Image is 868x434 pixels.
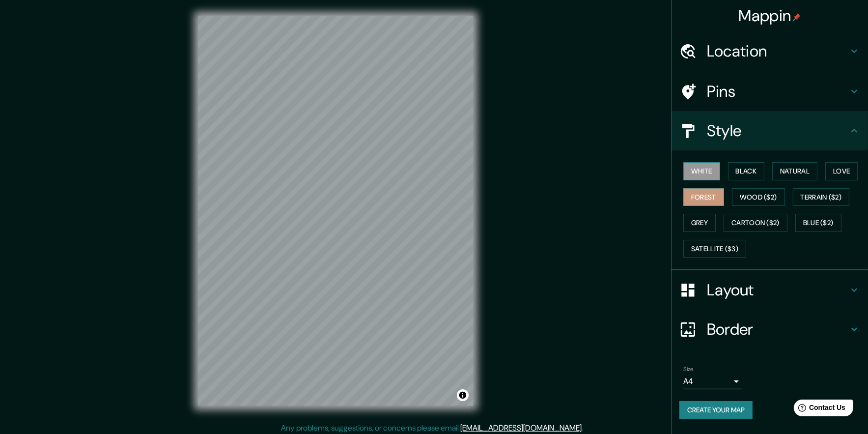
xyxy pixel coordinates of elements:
[683,365,694,374] label: Size
[781,396,857,423] iframe: Help widget launcher
[672,270,868,310] div: Layout
[672,72,868,111] div: Pins
[683,214,716,232] button: Grey
[683,374,742,389] div: A4
[707,121,848,141] h4: Style
[683,162,720,180] button: White
[707,319,848,339] h4: Border
[585,422,587,434] div: .
[793,188,850,206] button: Terrain ($2)
[457,389,469,401] button: Toggle attribution
[728,162,765,180] button: Black
[198,16,474,406] canvas: Map
[461,423,582,433] a: [EMAIL_ADDRESS][DOMAIN_NAME]
[707,82,848,101] h4: Pins
[683,188,724,206] button: Forest
[672,310,868,349] div: Border
[793,13,801,21] img: pin-icon.png
[739,6,801,26] h4: Mappin
[683,240,746,258] button: Satellite ($3)
[281,422,584,434] p: Any problems, suggestions, or concerns please email .
[707,41,848,61] h4: Location
[584,422,585,434] div: .
[672,31,868,71] div: Location
[732,188,785,206] button: Wood ($2)
[672,111,868,150] div: Style
[707,280,848,300] h4: Layout
[724,214,787,232] button: Cartoon ($2)
[679,401,753,419] button: Create your map
[772,162,817,180] button: Natural
[825,162,858,180] button: Love
[795,214,841,232] button: Blue ($2)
